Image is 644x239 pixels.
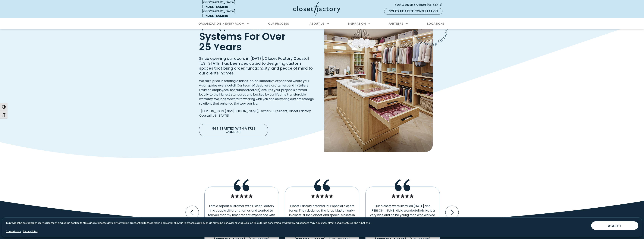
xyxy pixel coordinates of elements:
[202,5,230,9] a: [PHONE_NUMBER]
[196,18,448,29] nav: Primary Menu
[395,3,445,7] span: Your Location is Coastal [US_STATE]
[268,21,289,26] span: Our Process
[199,124,268,136] a: Get Started with a Free Consult
[293,2,340,16] img: Closet Factory Logo
[369,204,437,231] p: Our closets were installed [DATE] and [PERSON_NAME] did a wonderful job. He is a very nice and po...
[6,221,370,225] p: To provide the best experiences, we use technologies like cookies to store and/or access device i...
[184,204,200,220] button: Previous slide
[288,204,356,231] p: Closet Factory created four special closets for us. They designed the large Master walk-in closet...
[347,21,366,26] span: Inspiration
[591,221,638,230] button: ACCEPT
[444,204,460,220] button: Next slide
[199,56,313,76] span: Since opening our doors in [DATE], Closet Factory Coastal [US_STATE] has been dedicated to design...
[324,20,433,152] img: Walk-in closet with pull out jewelry drawers
[384,8,442,14] a: Schedule a Free Consultation
[208,204,276,231] p: I am a repeat customer with Closet Factory in a couple different homes and wanted to tell you tha...
[388,21,403,26] span: Partners
[198,21,244,26] span: Organization in Every Room
[202,9,257,18] div: [GEOGRAPHIC_DATA]
[199,109,201,113] em: –
[23,230,38,233] a: Privacy Policy
[427,21,445,26] span: Locations
[199,109,314,118] p: [PERSON_NAME] and [PERSON_NAME], Owner & President, Closet Factory Coastal [US_STATE]
[199,40,242,54] span: 25 Years
[309,21,325,26] span: About Us
[395,2,445,8] a: Your Location is Coastal [US_STATE]
[199,79,314,106] p: We take pride in offering a hands-on, collaborative experience where your vision guides every det...
[202,14,230,18] a: [PHONE_NUMBER]
[199,30,285,43] span: Systems For Over
[6,230,21,233] a: Cookie Policy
